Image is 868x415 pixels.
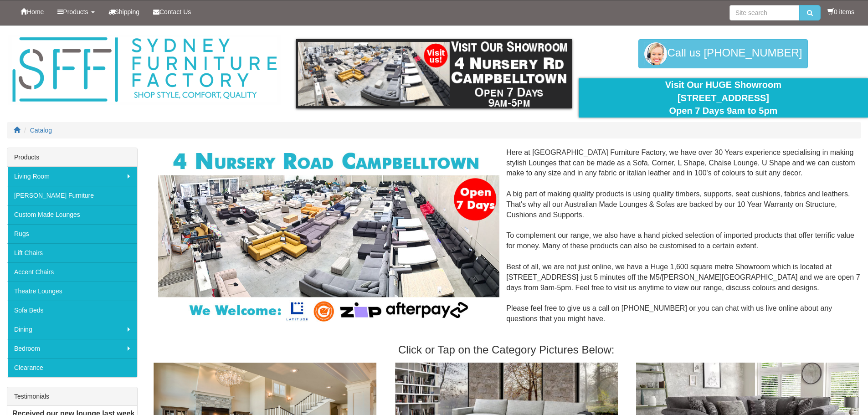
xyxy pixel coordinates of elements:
[7,320,137,339] a: Dining
[586,78,861,118] div: Visit Our HUGE Showroom [STREET_ADDRESS] Open 7 Days 9am to 5pm
[7,387,137,406] div: Testimonials
[151,148,861,335] div: Here at [GEOGRAPHIC_DATA] Furniture Factory, we have over 30 Years experience specialising in mak...
[51,0,101,23] a: Products
[7,243,137,262] a: Lift Chairs
[7,205,137,224] a: Custom Made Lounges
[7,167,137,186] a: Living Room
[7,148,137,167] div: Products
[7,339,137,358] a: Bedroom
[7,186,137,205] a: [PERSON_NAME] Furniture
[7,282,137,301] a: Theatre Lounges
[30,127,52,134] a: Catalog
[102,0,147,23] a: Shipping
[115,8,140,15] span: Shipping
[729,5,799,20] input: Site search
[7,224,137,243] a: Rugs
[63,8,88,15] span: Products
[14,0,51,23] a: Home
[158,148,499,325] img: Corner Modular Lounges
[296,39,572,108] img: showroom.gif
[8,35,281,105] img: Sydney Furniture Factory
[827,7,854,16] li: 0 items
[7,358,137,377] a: Clearance
[146,0,198,23] a: Contact Us
[27,8,44,15] span: Home
[159,8,191,15] span: Contact Us
[7,262,137,282] a: Accent Chairs
[7,301,137,320] a: Sofa Beds
[151,344,861,356] h3: Click or Tap on the Category Pictures Below:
